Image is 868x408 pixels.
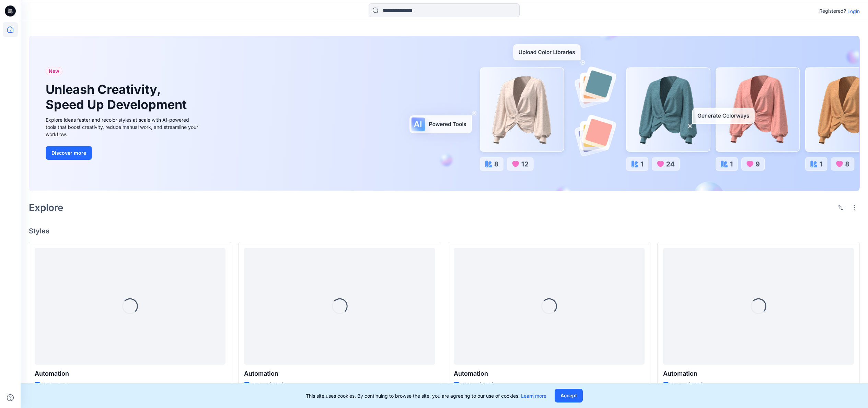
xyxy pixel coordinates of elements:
a: Discover more [46,146,200,160]
p: This site uses cookies. By continuing to browse the site, you are agreeing to our use of cookies. [306,392,546,399]
p: Automation [454,369,645,378]
button: Discover more [46,146,92,160]
span: New [49,67,59,75]
p: Automation [244,369,435,378]
button: Accept [555,389,583,403]
p: Updated a day ago [43,381,80,388]
p: Automation [663,369,854,378]
a: Learn more [521,393,546,399]
h2: Explore [29,202,63,213]
p: Updated [DATE] [462,381,493,388]
h4: Styles [29,227,860,235]
p: Automation [35,369,225,378]
h1: Unleash Creativity, Speed Up Development [46,82,190,112]
p: Registered? [819,7,846,15]
p: Updated [DATE] [671,381,703,388]
p: Login [847,8,860,15]
p: Updated [DATE] [252,381,283,388]
div: Explore ideas faster and recolor styles at scale with AI-powered tools that boost creativity, red... [46,116,200,138]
